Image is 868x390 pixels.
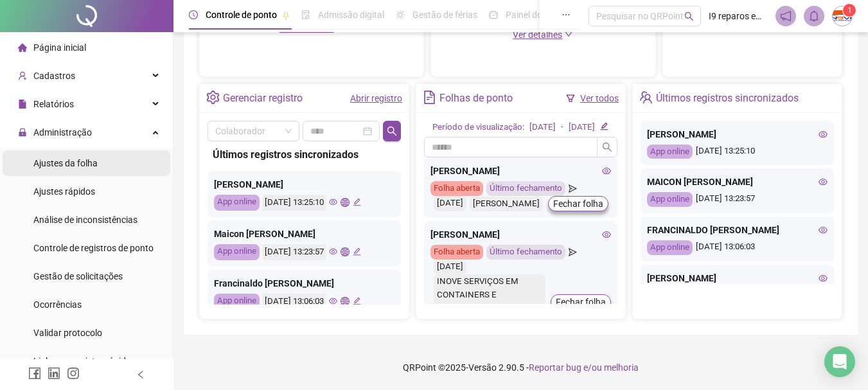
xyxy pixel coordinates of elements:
div: [PERSON_NAME] [430,227,611,242]
span: I9 reparos em Containers [709,9,768,23]
span: file [18,99,27,108]
span: Cadastros [33,71,75,81]
span: notification [780,10,792,22]
div: [DATE] 13:23:57 [263,244,326,260]
div: FRANCINALDO [PERSON_NAME] [647,223,828,237]
div: Últimos registros sincronizados [213,146,396,163]
img: 90218 [833,6,852,26]
div: [DATE] [434,196,466,211]
div: [DATE] 13:06:03 [263,294,326,310]
span: global [341,247,349,256]
span: eye [602,230,611,239]
span: instagram [67,367,80,380]
span: search [387,126,397,136]
span: eye [329,247,337,256]
button: Fechar folha [548,196,608,211]
a: Ver todos [580,93,619,103]
span: linkedin [48,367,60,380]
span: ellipsis [562,10,571,19]
div: Open Intercom Messenger [824,346,855,377]
span: 1 [847,6,852,15]
div: App online [214,244,260,260]
div: Últimos registros sincronizados [656,87,799,109]
div: [PERSON_NAME] [430,164,611,178]
span: home [18,42,27,51]
span: bell [808,10,820,22]
span: lock [18,127,27,136]
span: Análise de inconsistências [33,215,137,225]
span: global [341,297,349,305]
span: Ocorrências [33,299,82,310]
span: Painel do DP [506,10,556,20]
span: Relatórios [33,99,74,109]
div: [PERSON_NAME] [647,271,828,285]
span: user-add [18,71,27,80]
span: Novo convite [279,23,344,33]
div: [DATE] [529,121,556,134]
div: App online [647,145,693,159]
span: global [341,198,349,206]
span: edit [353,247,361,256]
div: App online [647,240,693,255]
div: [DATE] 13:25:10 [647,145,828,159]
footer: QRPoint © 2025 - 2.90.5 - [173,345,868,390]
div: [DATE] 13:25:10 [263,195,326,211]
span: file-done [301,10,310,19]
a: Abrir registro [350,93,402,103]
div: [DATE] 13:23:57 [647,192,828,207]
span: Gestão de férias [412,10,477,20]
span: edit [600,122,608,130]
div: Último fechamento [486,245,565,260]
span: eye [819,274,828,283]
div: Folhas de ponto [439,87,513,109]
span: down [564,30,573,39]
a: Ver detalhes down [513,30,573,40]
span: eye [819,130,828,139]
span: pushpin [282,12,290,19]
div: Maicon [PERSON_NAME] [214,227,394,241]
span: Página inicial [33,42,86,53]
span: edit [353,198,361,206]
span: Admissão digital [318,10,384,20]
span: eye [819,226,828,235]
div: MAICON [PERSON_NAME] [647,175,828,189]
div: INOVE SERVIÇOS EM CONTAINERS E ESTRUTURAS METALICAS LTDA [434,274,545,330]
span: filter [566,94,575,103]
div: Francinaldo [PERSON_NAME] [214,276,394,290]
span: setting [206,91,220,104]
div: App online [214,294,260,310]
span: Link para registro rápido [33,356,131,366]
span: search [602,142,612,152]
span: eye [329,297,337,305]
div: Período de visualização: [432,121,524,134]
span: Ajustes da folha [33,158,98,168]
div: Folha aberta [430,181,483,196]
span: file-text [423,91,436,104]
div: Gerenciar registro [223,87,303,109]
div: [DATE] 13:06:03 [647,240,828,255]
span: Administração [33,127,92,137]
span: clock-circle [189,10,198,19]
div: [PERSON_NAME] [470,197,543,211]
span: team [639,91,653,104]
span: Fechar folha [553,197,603,211]
span: eye [819,177,828,186]
span: Controle de registros de ponto [33,243,154,253]
span: sun [396,10,405,19]
span: send [569,181,577,196]
div: Folha aberta [430,245,483,260]
span: facebook [28,367,41,380]
div: [DATE] [569,121,595,134]
span: send [569,245,577,260]
div: App online [647,192,693,207]
span: eye [329,198,337,206]
span: edit [353,297,361,305]
span: Gestão de solicitações [33,271,123,281]
sup: Atualize o seu contato no menu Meus Dados [843,4,856,17]
span: Ver detalhes [513,30,562,40]
span: left [136,370,145,379]
span: Versão [468,362,497,373]
span: dashboard [489,10,498,19]
span: Ajustes rápidos [33,186,95,197]
button: Fechar folha [551,294,611,310]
